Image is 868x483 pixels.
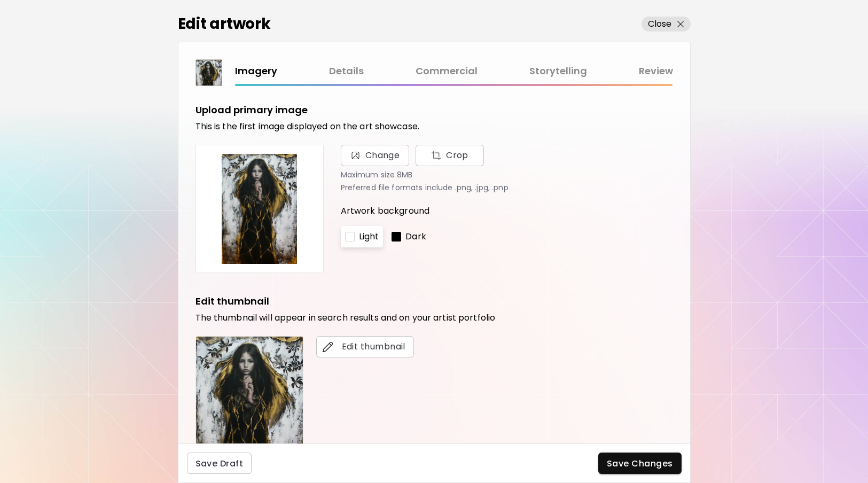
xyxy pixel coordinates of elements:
[316,336,414,357] button: editEdit thumbnail
[359,230,379,243] p: Light
[405,230,426,243] p: Dark
[329,64,364,79] a: Details
[416,64,478,79] a: Commercial
[196,121,673,132] h6: This is the first image displayed on the art showcase.
[341,170,673,179] p: Maximum size 8MB
[416,145,484,166] button: Change
[341,205,673,217] p: Artwork background
[196,103,308,117] h5: Upload primary image
[187,453,252,474] button: Save Draft
[365,149,400,162] span: Change
[639,64,673,79] a: Review
[529,64,587,79] a: Storytelling
[196,294,269,308] h5: Edit thumbnail
[323,341,333,352] img: edit
[341,145,409,166] span: Change
[325,340,405,353] span: Edit thumbnail
[598,453,682,474] button: Save Changes
[424,149,475,162] span: Crop
[196,60,222,85] img: thumbnail
[341,183,673,192] p: Preferred file formats include .png, .jpg, .pnp
[607,458,673,469] span: Save Changes
[196,313,673,323] h6: The thumbnail will appear in search results and on your artist portfolio
[196,458,244,469] span: Save Draft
